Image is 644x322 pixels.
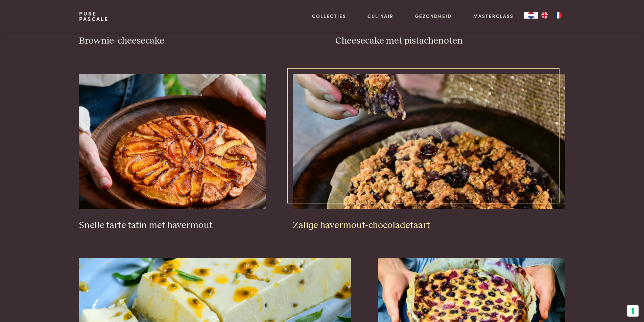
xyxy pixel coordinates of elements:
[79,35,308,47] h3: Brownie-cheesecake
[524,12,538,19] a: NL
[524,12,565,19] aside: Language selected: Nederlands
[293,74,565,231] a: Zalige havermout-chocoladetaart Zalige havermout-chocoladetaart
[312,13,346,20] a: Collecties
[293,74,565,209] img: Zalige havermout-chocoladetaart
[415,13,452,20] a: Gezondheid
[538,12,551,19] a: EN
[627,305,639,317] button: Uw voorkeuren voor toestemming voor trackingtechnologieën
[79,74,266,231] a: Snelle tarte tatin met havermout Snelle tarte tatin met havermout
[79,74,266,209] img: Snelle tarte tatin met havermout
[79,220,266,231] h3: Snelle tarte tatin met havermout
[524,12,538,19] div: Language
[335,35,565,47] h3: Cheesecake met pistachenoten
[473,13,514,20] a: Masterclass
[367,13,393,20] a: Culinair
[551,12,565,19] a: FR
[79,11,109,22] a: PurePascale
[538,12,565,19] ul: Language list
[293,220,565,231] h3: Zalige havermout-chocoladetaart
